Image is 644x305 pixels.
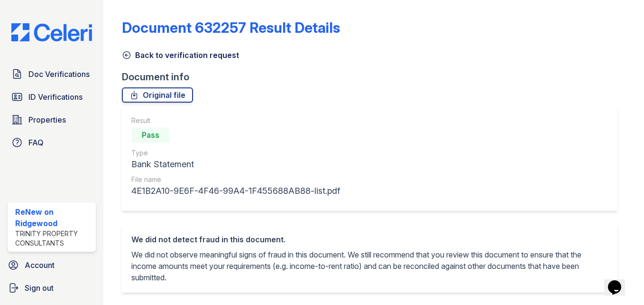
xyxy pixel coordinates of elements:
[8,133,96,152] a: FAQ
[8,65,96,84] a: Doc Verifications
[122,49,239,61] a: Back to verification request
[4,278,100,297] a: Sign out
[4,256,100,275] a: Account
[131,175,340,184] div: File name
[131,116,340,125] div: Result
[131,249,608,283] p: We did not observe meaningful signs of fraud in this document. We still recommend that you review...
[15,229,92,248] div: Trinity Property Consultants
[131,158,340,171] div: Bank Statement
[131,234,608,245] div: We did not detect fraud in this document.
[15,206,92,229] div: ReNew on Ridgewood
[28,68,90,80] span: Doc Verifications
[604,267,635,295] iframe: chat widget
[8,87,96,106] a: ID Verifications
[131,148,340,158] div: Type
[25,282,54,294] span: Sign out
[4,23,100,41] img: CE_Logo_Blue-a8612792a0a2168367f1c8372b55b34899dd931a85d93a1a3d3e32e68fde9ad4.png
[131,127,169,143] div: Pass
[28,137,44,148] span: FAQ
[8,110,96,129] a: Properties
[131,184,340,198] div: 4E1B2A10-9E6F-4F46-99A4-1F455688AB88-list.pdf
[122,70,625,84] div: Document info
[122,87,193,103] a: Original file
[28,114,66,125] span: Properties
[25,259,55,271] span: Account
[122,19,340,36] a: Document 632257 Result Details
[28,91,83,103] span: ID Verifications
